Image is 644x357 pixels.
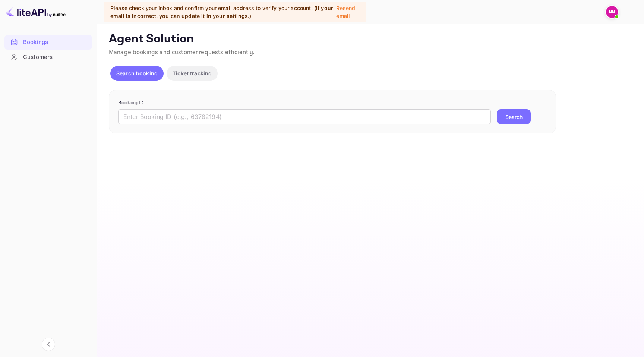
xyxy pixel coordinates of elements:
[336,4,357,20] p: Resend email
[118,99,547,107] p: Booking ID
[4,50,92,64] div: Customers
[497,109,531,124] button: Search
[173,69,212,77] p: Ticket tracking
[606,6,618,18] img: N/A N/A
[4,35,92,49] a: Bookings
[110,5,313,11] span: Please check your inbox and confirm your email address to verify your account.
[109,32,631,47] p: Agent Solution
[4,35,92,50] div: Bookings
[109,48,255,56] span: Manage bookings and customer requests efficiently.
[116,69,158,77] p: Search booking
[42,338,55,351] button: Collapse navigation
[23,53,88,61] div: Customers
[6,6,66,18] img: LiteAPI logo
[118,109,491,124] input: Enter Booking ID (e.g., 63782194)
[23,38,88,47] div: Bookings
[4,50,92,64] a: Customers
